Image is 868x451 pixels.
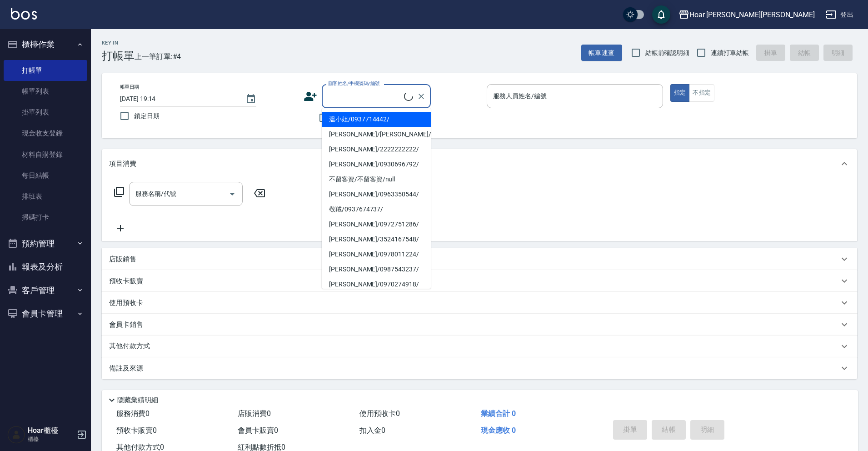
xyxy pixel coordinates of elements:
[4,207,87,228] a: 掃碼打卡
[670,84,690,102] button: 指定
[481,409,516,418] span: 業績合計 0
[322,127,431,142] li: [PERSON_NAME]/[PERSON_NAME]/null
[109,276,143,286] p: 預收卡販賣
[120,91,236,106] input: YYYY/MM/DD hh:mm
[322,262,431,277] li: [PERSON_NAME]/0987543237/
[328,80,380,87] label: 顧客姓名/手機號碼/編號
[238,426,278,435] span: 會員卡販賣 0
[102,270,857,292] div: 預收卡販賣
[4,232,87,256] button: 預約管理
[4,165,87,186] a: 每日結帳
[116,409,150,418] span: 服務消費 0
[240,88,262,110] button: Choose date, selected date is 2025-09-05
[4,60,87,81] a: 打帳單
[322,157,431,172] li: [PERSON_NAME]/0930696792/
[322,172,431,187] li: 不留客資/不留客資/null
[109,364,143,373] p: 備註及來源
[134,111,160,121] span: 鎖定日期
[109,298,143,308] p: 使用預收卡
[4,102,87,123] a: 掛單列表
[4,302,87,326] button: 會員卡管理
[581,45,622,61] button: 帳單速查
[4,186,87,207] a: 排班表
[322,217,431,232] li: [PERSON_NAME]/0972751286/
[359,426,385,435] span: 扣入金 0
[102,314,857,336] div: 會員卡銷售
[322,202,431,217] li: 敬羢/0937674737/
[4,279,87,302] button: 客戶管理
[675,5,818,24] button: Hoar [PERSON_NAME][PERSON_NAME]
[322,142,431,157] li: [PERSON_NAME]/2222222222/
[116,426,157,435] span: 預收卡販賣 0
[109,341,155,351] p: 其他付款方式
[359,409,400,418] span: 使用預收卡 0
[689,84,714,102] button: 不指定
[102,50,135,62] h3: 打帳單
[481,426,516,435] span: 現金應收 0
[109,159,136,169] p: 項目消費
[135,51,181,62] span: 上一筆訂單:#4
[7,426,25,444] img: Person
[652,5,670,24] button: save
[689,9,815,20] div: Hoar [PERSON_NAME][PERSON_NAME]
[4,144,87,165] a: 材料自購登錄
[322,112,431,127] li: 溫小姐/0937714442/
[102,336,857,357] div: 其他付款方式
[238,409,271,418] span: 店販消費 0
[117,396,158,405] p: 隱藏業績明細
[4,123,87,144] a: 現金收支登錄
[4,33,87,56] button: 櫃檯作業
[822,6,857,23] button: 登出
[225,187,239,201] button: Open
[415,90,428,103] button: Clear
[322,247,431,262] li: [PERSON_NAME]/0978011224/
[109,320,143,330] p: 會員卡銷售
[711,48,749,58] span: 連續打單結帳
[102,292,857,314] div: 使用預收卡
[109,255,136,264] p: 店販銷售
[120,84,139,90] label: 帳單日期
[322,277,431,292] li: [PERSON_NAME]/0970274918/
[28,435,74,443] p: 櫃檯
[11,8,37,20] img: Logo
[4,81,87,102] a: 帳單列表
[102,248,857,270] div: 店販銷售
[322,187,431,202] li: [PERSON_NAME]/0963350544/
[4,255,87,279] button: 報表及分析
[322,232,431,247] li: [PERSON_NAME]/3524167548/
[645,48,690,58] span: 結帳前確認明細
[102,357,857,379] div: 備註及來源
[28,426,74,435] h5: Hoar櫃檯
[102,40,135,46] h2: Key In
[102,149,857,178] div: 項目消費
